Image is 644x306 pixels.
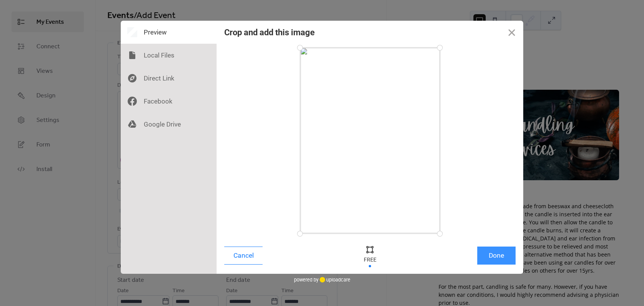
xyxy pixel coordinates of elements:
div: Local Files [121,44,217,67]
div: Facebook [121,90,217,113]
div: Direct Link [121,67,217,90]
button: Cancel [224,247,263,265]
div: Google Drive [121,113,217,136]
button: Close [500,21,523,44]
a: uploadcare [319,277,350,283]
div: Crop and add this image [224,28,315,37]
div: Preview [121,21,217,44]
button: Done [477,247,516,265]
div: powered by [294,274,350,285]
